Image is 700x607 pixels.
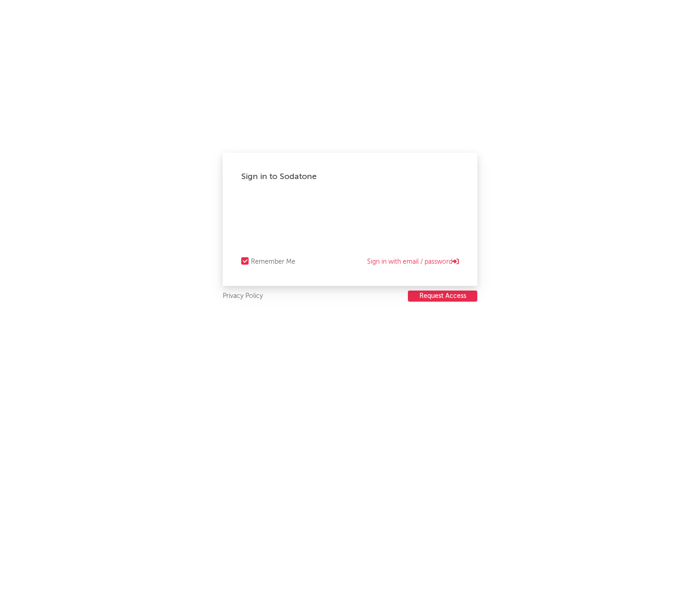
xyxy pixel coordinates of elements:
button: Request Access [408,291,477,302]
a: Privacy Policy [223,291,263,302]
div: Sign in to Sodatone [241,171,459,182]
div: Remember Me [251,256,295,267]
a: Request Access [408,291,477,302]
a: Sign in with email / password [367,256,459,267]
